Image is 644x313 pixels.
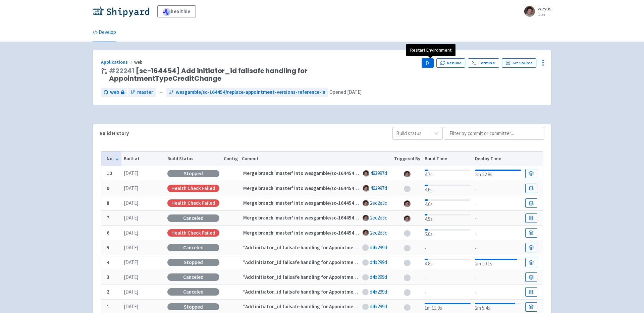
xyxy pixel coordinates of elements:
[329,89,362,95] span: Opened
[473,151,523,166] th: Deploy Time
[243,170,454,176] strong: Merge branch 'master' into wesgamble/sc-164454/replace-appointment-versions-reference-in
[240,151,392,166] th: Commit
[475,288,521,297] div: -
[475,229,521,238] div: -
[124,259,138,265] time: [DATE]
[475,168,521,179] div: 2m 22.8s
[107,289,109,295] b: 2
[425,228,471,238] div: 5.0s
[124,185,138,191] time: [DATE]
[107,259,109,265] b: 4
[475,257,521,268] div: 2m 10.1s
[121,151,165,166] th: Built at
[425,257,471,268] div: 4.8s
[167,259,219,266] div: Stopped
[243,289,402,295] strong: "Add initiator_id failsafe handling for AppointmentTypeCreditChange"
[107,200,109,206] b: 8
[166,88,328,97] a: wesgamble/sc-164454/replace-appointment-versions-reference-in
[475,302,521,312] div: 2m 5.4s
[425,198,471,208] div: 4.6s
[167,185,219,192] div: Health check failed
[124,274,138,280] time: [DATE]
[243,303,402,310] strong: "Add initiator_id failsafe handling for AppointmentTypeCreditChange"
[370,230,387,236] a: 2ec2e3c
[124,170,138,176] time: [DATE]
[436,58,465,68] button: Rebuild
[475,184,521,193] div: -
[243,185,454,191] strong: Merge branch 'master' into wesgamble/sc-164454/replace-appointment-versions-reference-in
[370,289,387,295] a: d4b299d
[124,244,138,251] time: [DATE]
[444,127,544,140] input: Filter by commit or committer...
[422,58,434,68] button: Play
[525,258,537,267] a: Build Details
[370,274,387,280] a: d4b299d
[107,274,109,280] b: 3
[525,228,537,238] a: Build Details
[243,274,402,280] strong: "Add initiator_id failsafe handling for AppointmentTypeCreditChange"
[425,243,471,252] div: -
[475,273,521,282] div: -
[425,302,471,312] div: 1m 11.9s
[370,185,387,191] a: 463997d
[525,302,537,312] a: Build Details
[538,5,551,12] span: weyus
[370,200,387,206] a: 2ec2e3c
[370,214,387,221] a: 2ec2e3c
[109,66,135,75] a: #22241
[243,259,402,265] strong: "Add initiator_id failsafe handling for AppointmentTypeCreditChange"
[502,58,536,68] a: Git Source
[243,230,454,236] strong: Merge branch 'master' into wesgamble/sc-164454/replace-appointment-versions-reference-in
[167,288,219,296] div: Canceled
[107,185,109,191] b: 9
[525,198,537,208] a: Build Details
[370,244,387,251] a: d4b299d
[425,273,471,282] div: -
[107,155,119,162] button: No.
[124,214,138,221] time: [DATE]
[243,200,454,206] strong: Merge branch 'master' into wesgamble/sc-164454/replace-appointment-versions-reference-in
[520,6,551,17] a: weyus User
[525,243,537,252] a: Build Details
[525,213,537,223] a: Build Details
[468,58,499,68] a: Terminal
[101,59,134,65] a: Applications
[167,244,219,251] div: Canceled
[93,23,116,42] a: Develop
[107,244,109,251] b: 5
[93,6,149,17] img: Shipyard logo
[167,229,219,237] div: Health check failed
[525,272,537,282] a: Build Details
[475,213,521,223] div: -
[370,170,387,176] a: 463997d
[124,200,138,206] time: [DATE]
[107,214,109,221] b: 7
[124,289,138,295] time: [DATE]
[392,151,423,166] th: Triggered By
[370,303,387,310] a: d4b299d
[157,5,196,17] a: healthie
[110,88,119,96] span: web
[221,151,240,166] th: Config
[167,170,219,177] div: Stopped
[167,273,219,281] div: Canceled
[128,88,156,97] a: master
[167,303,219,311] div: Stopped
[525,184,537,193] a: Build Details
[100,130,382,137] div: Build History
[159,88,164,96] span: ←
[124,303,138,310] time: [DATE]
[422,151,473,166] th: Build Time
[525,169,537,178] a: Build Details
[525,287,537,297] a: Build Details
[243,214,454,221] strong: Merge branch 'master' into wesgamble/sc-164454/replace-appointment-versions-reference-in
[176,88,325,96] span: wesgamble/sc-164454/replace-appointment-versions-reference-in
[425,288,471,297] div: -
[109,67,416,82] span: [sc-164454] Add initiator_id failsafe handling for AppointmentTypeCreditChange
[347,89,362,95] time: [DATE]
[165,151,221,166] th: Build Status
[137,88,153,96] span: master
[425,213,471,223] div: 4.5s
[538,12,551,17] small: User
[243,244,402,251] strong: "Add initiator_id failsafe handling for AppointmentTypeCreditChange"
